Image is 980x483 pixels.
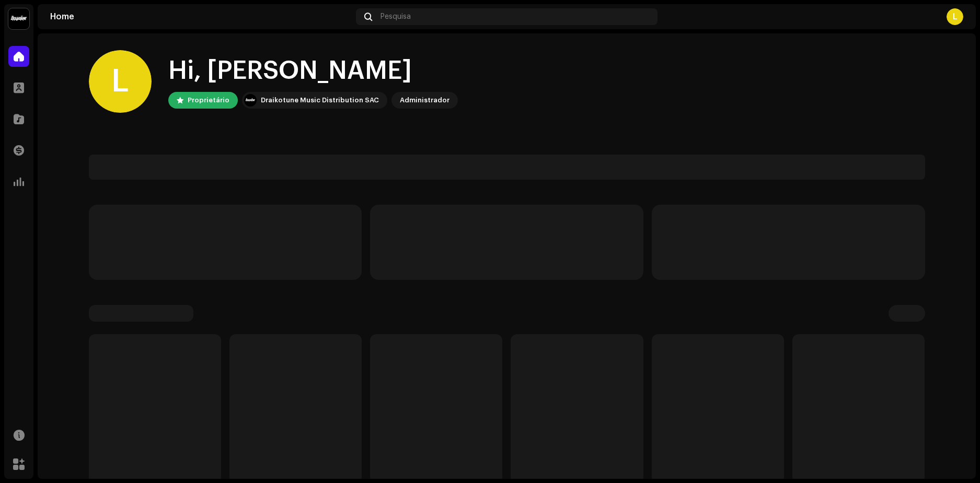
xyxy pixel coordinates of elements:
div: L [947,8,963,25]
img: 10370c6a-d0e2-4592-b8a2-38f444b0ca44 [8,8,29,29]
div: Draikotune Music Distribution SAC [261,94,379,107]
img: 10370c6a-d0e2-4592-b8a2-38f444b0ca44 [244,94,257,107]
div: Hi, [PERSON_NAME] [168,54,458,88]
div: Administrador [400,94,449,107]
div: Home [50,13,352,21]
div: Proprietário [188,94,229,107]
span: Pesquisa [381,13,411,21]
div: L [89,50,152,113]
